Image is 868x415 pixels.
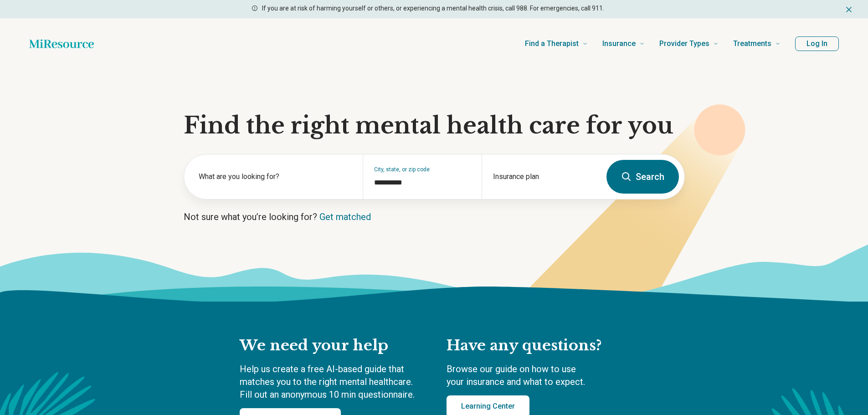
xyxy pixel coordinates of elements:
[795,36,839,51] button: Log In
[606,160,679,194] button: Search
[199,171,352,182] label: What are you looking for?
[240,336,428,355] h2: We need your help
[844,4,853,15] button: Dismiss
[447,363,629,388] p: Browse our guide on how to use your insurance and what to expect.
[184,210,685,223] p: Not sure what you’re looking for?
[659,37,709,50] span: Provider Types
[525,26,588,62] a: Find a Therapist
[733,37,771,50] span: Treatments
[525,37,579,50] span: Find a Therapist
[602,26,645,62] a: Insurance
[240,363,428,401] p: Help us create a free AI-based guide that matches you to the right mental healthcare. Fill out an...
[447,336,629,355] h2: Have any questions?
[29,35,94,53] a: Home page
[184,112,685,139] h1: Find the right mental health care for you
[733,26,781,62] a: Treatments
[262,4,604,13] p: If you are at risk of harming yourself or others, or experiencing a mental health crisis, call 98...
[659,26,719,62] a: Provider Types
[602,37,636,50] span: Insurance
[319,211,371,222] a: Get matched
